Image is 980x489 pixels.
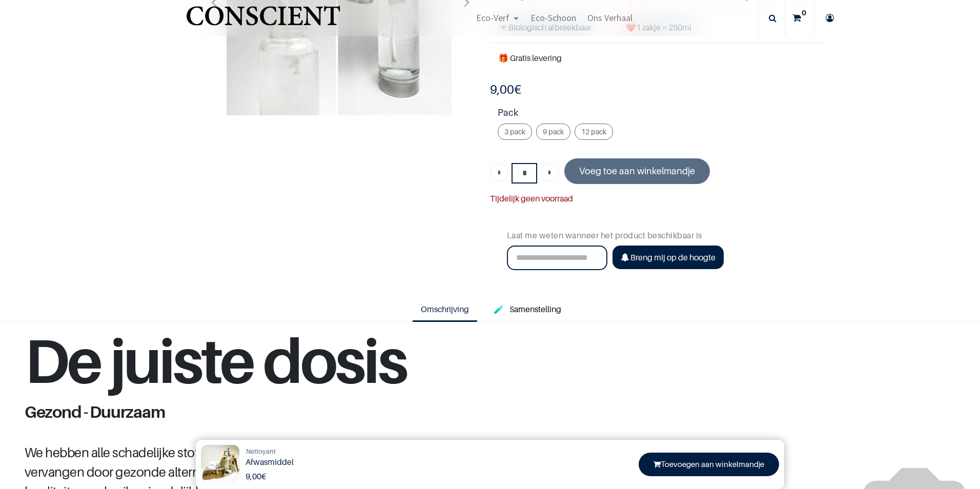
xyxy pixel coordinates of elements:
[543,127,564,136] span: 9 pack
[490,82,514,97] span: 9,00
[630,252,716,262] span: Breng mij op de hoogte
[530,12,576,24] span: Eco-Schoon
[246,471,261,481] span: 9,00
[25,403,482,420] h1: Gezond - Duurzaam
[504,127,525,136] span: 3 pack
[799,8,809,18] sup: 0
[639,453,779,476] a: Toevoegen aan winkelmandje
[509,304,561,314] span: Samenstelling
[612,246,724,269] button: Breng mij op de hoogte
[498,53,562,63] font: 🎁 Gratis levering
[490,163,508,181] a: Verwijder een
[246,457,486,467] h1: Afwasmiddel
[476,12,509,24] span: Eco-Verf
[421,304,469,314] span: Omschrijving
[201,445,239,483] img: Product Image
[540,163,559,181] a: Voeg één toe
[25,330,482,403] h1: De juiste dosis
[587,12,632,24] span: Ons Verhaal
[246,446,276,457] a: Nettoyant
[490,82,521,97] b: €
[494,304,504,314] span: 🧪
[507,213,809,242] div: Laat me weten wanneer het product beschikbaar is
[246,447,276,455] span: Nettoyant
[246,471,266,481] b: €
[490,192,826,206] div: Tijdelijk geen voorraad
[581,127,606,136] span: 12 pack
[498,106,826,124] strong: Pack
